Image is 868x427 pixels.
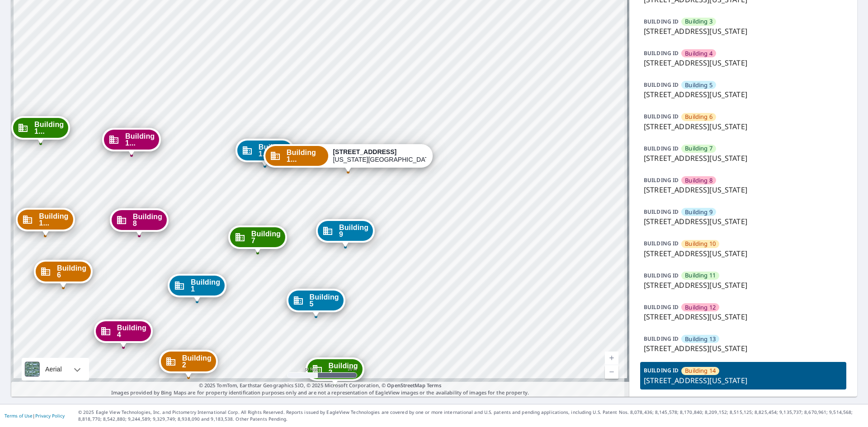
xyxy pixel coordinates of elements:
span: Building 14 [685,366,716,375]
a: Terms of Use [5,413,33,419]
span: Building 9 [339,224,368,238]
p: [STREET_ADDRESS][US_STATE] [644,375,843,386]
a: Privacy Policy [35,413,65,419]
div: Dropped pin, building Building 8, Commercial property, 1315 e 89th st Kansas City, MO 64131 [110,208,169,236]
div: Dropped pin, building Building 12, Commercial property, 1315 e 89th st Kansas City, MO 64131 [102,128,161,156]
span: Building 3 [329,362,358,376]
span: © 2025 TomTom, Earthstar Geographics SIO, © 2025 Microsoft Corporation, © [199,382,442,389]
span: Building 12 [685,303,716,312]
a: Terms [427,382,442,389]
span: Building 1... [34,121,64,135]
p: BUILDING ID [644,176,679,184]
div: Aerial [22,358,89,380]
span: Building 2 [182,355,212,368]
span: Building 10 [685,239,716,248]
p: BUILDING ID [644,335,679,343]
p: BUILDING ID [644,145,679,152]
div: Dropped pin, building Building 14, Commercial property, 1315 e 89th st Kansas City, MO 64131 [264,144,433,172]
span: Building 1... [125,133,155,146]
span: Building 13 [685,335,716,343]
p: [STREET_ADDRESS][US_STATE] [644,280,843,291]
p: | [5,413,65,418]
p: BUILDING ID [644,239,679,247]
p: [STREET_ADDRESS][US_STATE] [644,248,843,259]
span: Building 4 [117,324,146,338]
p: Images provided by Bing Maps are for property identification purposes only and are not a represen... [11,382,629,397]
p: BUILDING ID [644,303,679,311]
div: Dropped pin, building Building 11, Commercial property, 1315 e 89th st Kansas City, MO 64131 [11,116,70,144]
div: Dropped pin, building Building 7, Commercial property, 1315 e 89th st Kansas City, MO 64131 [228,225,287,253]
span: Building 1... [259,144,288,157]
span: Building 1... [39,213,68,226]
a: OpenStreetMap [387,382,425,389]
span: Building 9 [685,208,712,216]
p: BUILDING ID [644,366,679,374]
span: Building 8 [685,176,712,185]
p: BUILDING ID [644,272,679,279]
div: Aerial [42,358,65,380]
p: [STREET_ADDRESS][US_STATE] [644,343,843,354]
span: Building 5 [310,294,339,307]
a: Current Level 19, Zoom In [605,352,618,365]
p: [STREET_ADDRESS][US_STATE] [644,153,843,164]
div: Dropped pin, building Building 2, Commercial property, 1315 e 89th st Kansas City, MO 64131 [159,350,218,378]
p: [STREET_ADDRESS][US_STATE] [644,89,843,100]
div: Dropped pin, building Building 3, Commercial property, 1315 e 89th st Kansas City, MO 64131 [306,357,364,385]
div: Dropped pin, building Building 5, Commercial property, 1315 e 89th st Kansas City, MO 64131 [287,289,345,317]
span: Building 11 [685,271,716,280]
span: Building 1... [287,149,324,163]
span: Building 3 [685,17,712,26]
div: Dropped pin, building Building 4, Commercial property, 1315 e 89th st Kansas City, MO 64131 [94,319,153,347]
strong: [STREET_ADDRESS] [333,148,396,155]
p: [STREET_ADDRESS][US_STATE] [644,57,843,68]
div: Dropped pin, building Building 9, Commercial property, 1315 e 89th st Kansas City, MO 64131 [316,219,375,247]
p: BUILDING ID [644,208,679,216]
p: © 2025 Eagle View Technologies, Inc. and Pictometry International Corp. All Rights Reserved. Repo... [78,409,863,422]
p: [STREET_ADDRESS][US_STATE] [644,311,843,322]
span: Building 1 [191,279,220,292]
div: [US_STATE][GEOGRAPHIC_DATA] [333,148,426,164]
p: [STREET_ADDRESS][US_STATE] [644,26,843,37]
span: Building 5 [685,81,712,89]
span: Building 6 [685,113,712,121]
div: Dropped pin, building Building 6, Commercial property, 1315 e 89th st Kansas City, MO 64131 [34,260,93,288]
p: [STREET_ADDRESS][US_STATE] [644,121,843,132]
p: BUILDING ID [644,113,679,120]
p: BUILDING ID [644,18,679,25]
span: Building 7 [251,230,281,244]
a: Current Level 19, Zoom Out [605,365,618,379]
span: Building 6 [57,265,86,278]
p: BUILDING ID [644,81,679,89]
p: [STREET_ADDRESS][US_STATE] [644,184,843,195]
p: [STREET_ADDRESS][US_STATE] [644,216,843,227]
p: BUILDING ID [644,49,679,57]
span: Building 4 [685,49,712,58]
div: Dropped pin, building Building 13, Commercial property, 1315 e 89th st Kansas City, MO 64131 [236,139,294,167]
div: Dropped pin, building Building 1, Commercial property, 1315 e 89th st Kansas City, MO 64131 [168,274,226,302]
span: Building 8 [133,213,162,227]
span: Building 7 [685,144,712,153]
div: Dropped pin, building Building 10, Commercial property, 1315 e 89th st Kansas City, MO 64131 [16,208,75,236]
